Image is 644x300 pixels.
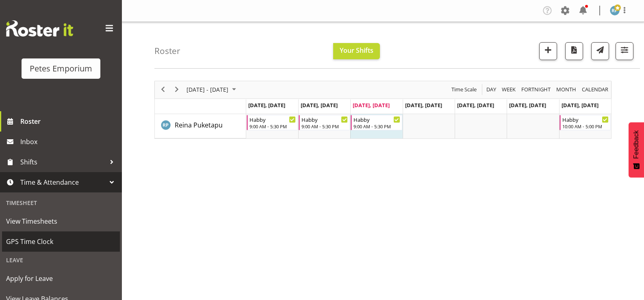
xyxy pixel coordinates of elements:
[581,84,609,95] span: calendar
[629,122,644,177] button: Feedback - Show survey
[486,84,497,95] span: Day
[565,42,583,60] button: Download a PDF of the roster according to the set date range.
[301,101,338,109] span: [DATE], [DATE]
[559,115,611,130] div: Reina Puketapu"s event - Habby Begin From Sunday, August 24, 2025 at 10:00:00 AM GMT+12:00 Ends A...
[450,84,478,95] button: Time Scale
[555,84,578,95] button: Timeline Month
[30,63,92,75] div: Petes Emporium
[351,115,402,130] div: Reina Puketapu"s event - Habby Begin From Wednesday, August 20, 2025 at 9:00:00 AM GMT+12:00 Ends...
[2,211,120,231] a: View Timesheets
[451,84,477,95] span: Time Scale
[156,81,170,98] div: previous period
[175,120,223,130] a: Reina Puketapu
[616,42,633,60] button: Filter Shifts
[158,84,169,95] button: Previous
[2,268,120,289] a: Apply for Leave
[520,84,551,95] span: Fortnight
[154,46,180,56] h4: Roster
[20,115,118,127] span: Roster
[171,84,182,95] button: Next
[2,194,120,211] div: Timesheet
[562,123,609,129] div: 10:00 AM - 5:00 PM
[555,84,577,95] span: Month
[633,130,640,159] span: Feedback
[301,123,348,129] div: 9:00 AM - 5:30 PM
[184,81,241,98] div: August 18 - 24, 2025
[247,115,298,130] div: Reina Puketapu"s event - Habby Begin From Monday, August 18, 2025 at 9:00:00 AM GMT+12:00 Ends At...
[185,84,240,95] button: August 2025
[299,115,350,130] div: Reina Puketapu"s event - Habby Begin From Tuesday, August 19, 2025 at 9:00:00 AM GMT+12:00 Ends A...
[175,121,223,129] span: Reina Puketapu
[249,123,296,129] div: 9:00 AM - 5:30 PM
[591,42,609,60] button: Send a list of all shifts for the selected filtered period to all rostered employees.
[20,176,106,188] span: Time & Attendance
[610,6,620,15] img: reina-puketapu721.jpg
[562,101,598,109] span: [DATE], [DATE]
[2,252,120,268] div: Leave
[6,272,116,285] span: Apply for Leave
[562,115,609,123] div: Habby
[485,84,498,95] button: Timeline Day
[353,115,400,123] div: Habby
[2,231,120,252] a: GPS Time Clock
[539,42,557,60] button: Add a new shift
[501,84,516,95] span: Week
[301,115,348,123] div: Habby
[248,101,285,109] span: [DATE], [DATE]
[6,20,73,37] img: Rosterit website logo
[20,156,106,168] span: Shifts
[457,101,494,109] span: [DATE], [DATE]
[340,46,373,55] span: Your Shifts
[353,101,390,109] span: [DATE], [DATE]
[249,115,296,123] div: Habby
[509,101,546,109] span: [DATE], [DATE]
[501,84,517,95] button: Timeline Week
[353,123,400,129] div: 9:00 AM - 5:30 PM
[155,114,246,138] td: Reina Puketapu resource
[154,81,611,139] div: Timeline Week of August 20, 2025
[246,114,611,138] table: Timeline Week of August 20, 2025
[405,101,442,109] span: [DATE], [DATE]
[6,235,116,248] span: GPS Time Clock
[333,43,380,59] button: Your Shifts
[520,84,552,95] button: Fortnight
[20,136,118,148] span: Inbox
[581,84,610,95] button: Month
[186,84,229,95] span: [DATE] - [DATE]
[170,81,184,98] div: next period
[6,215,116,227] span: View Timesheets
